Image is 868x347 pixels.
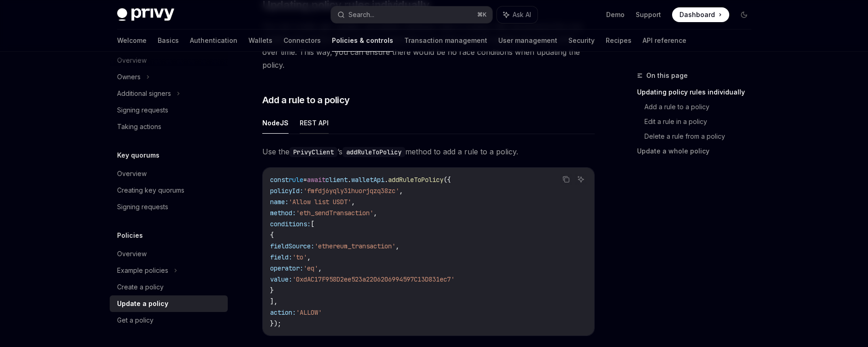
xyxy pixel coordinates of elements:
span: ], [270,297,278,306]
span: 'fmfdj6yqly31huorjqzq38zc' [303,187,399,195]
a: Connectors [283,29,321,52]
div: Overview [117,168,147,179]
a: Overview [110,165,228,182]
span: , [318,264,322,272]
span: 'eq' [303,264,318,272]
a: Policies & controls [332,29,393,52]
a: Signing requests [110,102,228,118]
a: Security [568,29,595,52]
button: Ask AI [575,173,587,185]
div: Taking actions [117,121,161,132]
a: Transaction management [404,29,487,52]
a: Overview [110,246,228,262]
span: { [270,231,274,239]
span: await [307,176,325,184]
a: Get a policy [110,312,228,329]
span: , [373,209,377,217]
span: action: [270,308,296,317]
a: Welcome [117,29,147,52]
span: ({ [443,176,451,184]
div: Update a policy [117,298,168,309]
a: Authentication [190,29,237,52]
span: . [348,176,351,184]
a: Signing requests [110,199,228,215]
span: client [325,176,348,184]
span: On this page [646,70,688,81]
a: Creating key quorums [110,182,228,199]
h5: Policies [117,230,143,241]
div: Create a policy [117,282,164,293]
span: } [270,286,274,294]
span: policyId: [270,187,303,195]
span: '0xdAC17F958D2ee523a2206206994597C13D831ec7' [292,275,455,283]
a: API reference [643,29,686,52]
span: 'Allow list USDT' [289,198,351,206]
span: method: [270,209,296,217]
code: addRuleToPolicy [342,147,405,157]
a: Update a policy [110,295,228,312]
a: Wallets [248,29,272,52]
span: 'ALLOW' [296,308,322,317]
span: , [307,253,311,261]
span: = [303,176,307,184]
button: NodeJS [262,112,289,134]
a: Edit a rule in a policy [644,114,759,129]
img: dark logo [117,8,174,21]
span: 'ethereum_transaction' [314,242,396,250]
div: Signing requests [117,105,168,116]
div: Search... [348,9,374,20]
span: , [351,198,355,206]
span: Use the ’s method to add a rule to a policy. [262,145,595,158]
a: Create a policy [110,279,228,295]
span: rule [289,176,303,184]
span: field: [270,253,292,261]
a: Support [636,10,661,19]
button: Copy the contents from the code block [560,173,572,185]
a: Add a rule to a policy [644,100,759,114]
a: Basics [158,29,179,52]
a: Recipes [606,29,632,52]
span: name: [270,198,289,206]
div: Overview [117,248,147,259]
button: Ask AI [497,6,537,23]
span: fieldSource: [270,242,314,250]
span: ⌘ K [477,11,487,18]
div: Signing requests [117,201,168,212]
div: Get a policy [117,315,154,326]
span: Add a rule to a policy [262,94,350,106]
a: Taking actions [110,118,228,135]
button: Search...⌘K [331,6,492,23]
span: operator: [270,264,303,272]
div: Additional signers [117,88,171,99]
span: conditions: [270,220,311,228]
span: , [399,187,403,195]
button: REST API [300,112,329,134]
span: 'eth_sendTransaction' [296,209,373,217]
span: walletApi [351,176,384,184]
span: . [384,176,388,184]
span: 'to' [292,253,307,261]
span: Ask AI [513,10,531,19]
span: , [396,242,399,250]
span: Dashboard [679,10,715,19]
a: Demo [606,10,625,19]
span: }); [270,319,281,328]
a: Update a whole policy [637,144,759,159]
div: Creating key quorums [117,185,184,196]
div: Owners [117,71,141,82]
a: Delete a rule from a policy [644,129,759,144]
code: PrivyClient [289,147,337,157]
span: value: [270,275,292,283]
span: const [270,176,289,184]
a: Updating policy rules individually [637,85,759,100]
a: User management [498,29,557,52]
span: [ [311,220,314,228]
span: addRuleToPolicy [388,176,443,184]
div: Example policies [117,265,168,276]
button: Toggle dark mode [737,7,751,22]
a: Dashboard [672,7,729,22]
h5: Key quorums [117,150,159,161]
